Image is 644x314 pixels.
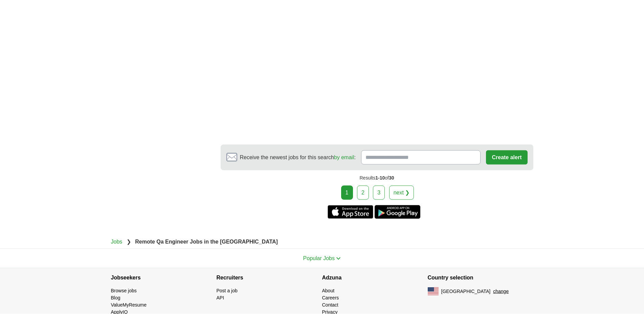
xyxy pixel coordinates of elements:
span: Popular Jobs [303,255,335,261]
a: Get the iPhone app [328,205,373,219]
a: Browse jobs [111,288,137,293]
button: change [493,288,509,295]
img: toggle icon [336,257,341,260]
a: Get the Android app [375,205,420,219]
a: Careers [322,295,339,300]
div: Results of [221,170,533,186]
a: by email [334,154,354,160]
a: 2 [357,186,369,200]
span: Receive the newest jobs for this search : [240,153,356,162]
a: Blog [111,295,120,300]
span: ❯ [127,239,131,245]
a: Post a job [217,288,238,293]
a: API [217,295,224,300]
strong: Remote Qa Engineer Jobs in the [GEOGRAPHIC_DATA] [135,239,278,245]
span: [GEOGRAPHIC_DATA] [441,288,491,295]
a: ValueMyResume [111,302,147,308]
a: Jobs [111,239,123,245]
a: next ❯ [389,186,414,200]
a: About [322,288,335,293]
h4: Country selection [428,268,533,287]
button: Create alert [486,150,527,165]
div: 1 [341,186,353,200]
img: US flag [428,287,439,295]
span: 1-10 [375,175,385,181]
a: Contact [322,302,338,308]
a: 3 [373,186,385,200]
span: 30 [389,175,394,181]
